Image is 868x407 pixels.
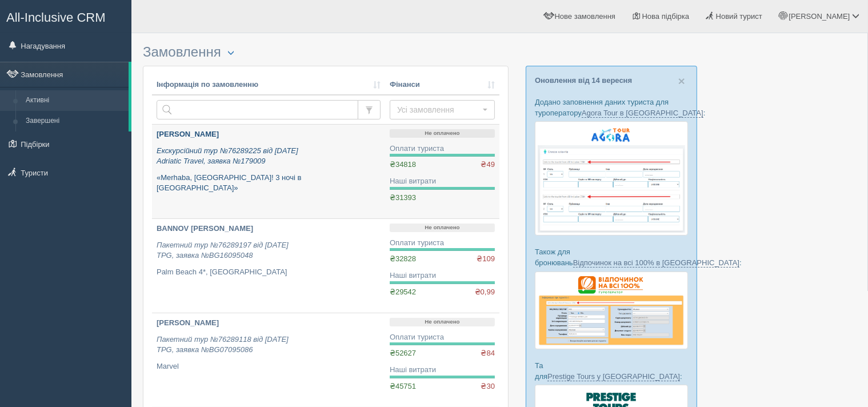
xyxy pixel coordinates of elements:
[535,360,688,382] p: Та для :
[157,318,219,327] b: [PERSON_NAME]
[390,143,495,154] div: Оплати туриста
[1,1,131,32] a: All-Inclusive CRM
[481,381,495,392] span: ₴30
[157,130,219,138] b: [PERSON_NAME]
[152,313,385,407] a: [PERSON_NAME] Пакетний тур №76289118 від [DATE]TPG, заявка №BG07095086 Marvel
[157,173,381,194] p: «Merhaba, [GEOGRAPHIC_DATA]! 3 ночі в [GEOGRAPHIC_DATA]»
[390,332,495,343] div: Оплати туриста
[157,241,289,260] i: Пакетний тур №76289197 від [DATE] TPG, заявка №BG16095048
[6,10,106,25] span: All-Inclusive CRM
[390,79,495,90] a: Фінанси
[477,254,495,265] span: ₴109
[390,254,416,263] span: ₴32828
[143,45,509,60] h3: Замовлення
[152,219,385,313] a: BANNOV [PERSON_NAME] Пакетний тур №76289197 від [DATE]TPG, заявка №BG16095048 Palm Beach 4*, [GEO...
[535,76,632,85] a: Оновлення від 14 вересня
[21,90,129,111] a: Активні
[390,288,416,296] span: ₴29542
[390,224,495,232] p: Не оплачено
[535,272,688,349] img: otdihnavse100--%D1%84%D0%BE%D1%80%D0%BC%D0%B0-%D0%B1%D1%80%D0%BE%D0%BD%D0%B8%D1%80%D0%BE%D0%B2%D0...
[390,382,416,390] span: ₴45751
[157,146,298,166] i: Екскурсійний тур №76289225 від [DATE] Adriatic Travel, заявка №179009
[390,129,495,138] p: Не оплачено
[390,176,495,187] div: Наші витрати
[678,74,685,87] span: ×
[390,318,495,326] p: Не оплачено
[157,79,381,90] a: Інформація по замовленню
[547,372,680,381] a: Prestige Tours у [GEOGRAPHIC_DATA]
[390,193,416,202] span: ₴31393
[157,335,289,354] i: Пакетний тур №76289118 від [DATE] TPG, заявка №BG07095086
[390,365,495,376] div: Наші витрати
[157,267,381,278] p: Palm Beach 4*, [GEOGRAPHIC_DATA]
[157,361,381,372] p: Marvel
[642,12,690,21] span: Нова підбірка
[481,159,495,170] span: ₴49
[157,100,358,119] input: Пошук за номером замовлення, ПІБ або паспортом туриста
[390,349,416,357] span: ₴52627
[678,75,685,87] button: Close
[390,238,495,249] div: Оплати туриста
[535,121,688,236] img: agora-tour-%D1%84%D0%BE%D1%80%D0%BC%D0%B0-%D0%B1%D1%80%D0%BE%D0%BD%D1%8E%D0%B2%D0%B0%D0%BD%D0%BD%...
[789,12,850,21] span: [PERSON_NAME]
[582,109,703,118] a: Agora Tour в [GEOGRAPHIC_DATA]
[481,348,495,359] span: ₴84
[555,12,615,21] span: Нове замовлення
[535,246,688,268] p: Також для бронювань :
[390,100,495,119] button: Усі замовлення
[716,12,762,21] span: Новий турист
[157,224,253,233] b: BANNOV [PERSON_NAME]
[390,160,416,169] span: ₴34818
[397,104,480,115] span: Усі замовлення
[475,287,495,298] span: ₴0,99
[152,125,385,218] a: [PERSON_NAME] Екскурсійний тур №76289225 від [DATE]Adriatic Travel, заявка №179009 «Merhaba, [GEO...
[390,270,495,281] div: Наші витрати
[21,111,129,131] a: Завершені
[573,258,739,268] a: Відпочинок на всі 100% в [GEOGRAPHIC_DATA]
[535,97,688,118] p: Додано заповнення даних туриста для туроператору :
